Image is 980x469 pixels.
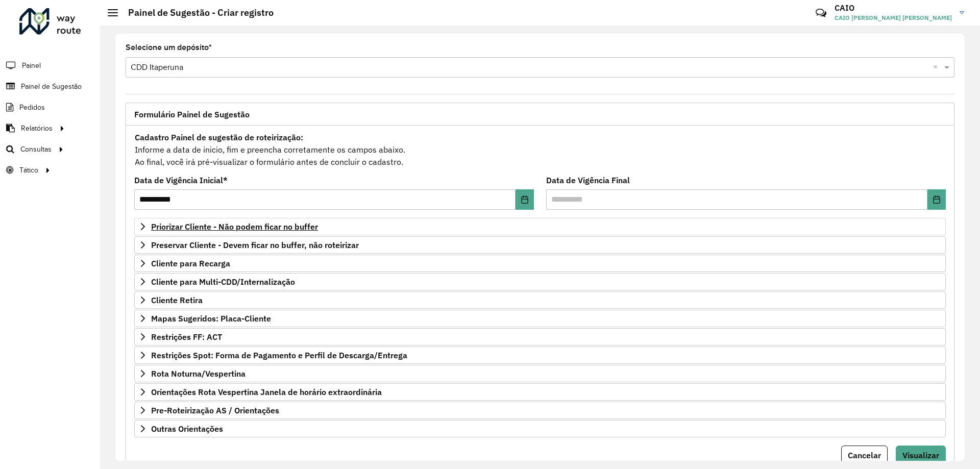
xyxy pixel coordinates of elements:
[20,144,52,155] span: Consultas
[21,81,82,92] span: Painel de Sugestão
[546,174,630,186] label: Data de Vigência Final
[848,450,881,460] span: Cancelar
[151,259,230,267] span: Cliente para Recarga
[151,369,246,378] span: Rota Noturna/Vespertina
[134,273,946,290] a: Cliente para Multi-CDD/Internalização
[151,296,203,304] span: Cliente Retira
[135,132,303,142] strong: Cadastro Painel de sugestão de roteirização:
[118,7,274,18] h2: Painel de Sugestão - Criar registro
[134,420,946,437] a: Outras Orientações
[19,165,38,176] span: Tático
[134,383,946,401] a: Orientações Rota Vespertina Janela de horário extraordinária
[134,110,250,118] span: Formulário Painel de Sugestão
[516,189,534,210] button: Choose Date
[151,241,359,249] span: Preservar Cliente - Devem ficar no buffer, não roteirizar
[835,13,952,22] span: CAIO [PERSON_NAME] [PERSON_NAME]
[134,310,946,327] a: Mapas Sugeridos: Placa-Cliente
[21,123,53,134] span: Relatórios
[151,406,279,414] span: Pre-Roteirização AS / Orientações
[151,388,382,396] span: Orientações Rota Vespertina Janela de horário extraordinária
[134,365,946,382] a: Rota Noturna/Vespertina
[151,223,318,231] span: Priorizar Cliente - Não podem ficar no buffer
[927,189,946,210] button: Choose Date
[134,402,946,419] a: Pre-Roteirização AS / Orientações
[134,291,946,309] a: Cliente Retira
[22,60,41,71] span: Painel
[134,218,946,235] a: Priorizar Cliente - Não podem ficar no buffer
[151,425,223,433] span: Outras Orientações
[151,333,222,341] span: Restrições FF: ACT
[134,255,946,272] a: Cliente para Recarga
[151,314,271,323] span: Mapas Sugeridos: Placa-Cliente
[134,174,228,186] label: Data de Vigência Inicial
[835,3,952,13] h3: CAIO
[151,278,295,286] span: Cliente para Multi-CDD/Internalização
[134,236,946,254] a: Preservar Cliente - Devem ficar no buffer, não roteirizar
[134,347,946,364] a: Restrições Spot: Forma de Pagamento e Perfil de Descarga/Entrega
[151,351,407,359] span: Restrições Spot: Forma de Pagamento e Perfil de Descarga/Entrega
[841,446,888,465] button: Cancelar
[134,131,946,168] div: Informe a data de inicio, fim e preencha corretamente os campos abaixo. Ao final, você irá pré-vi...
[902,450,939,460] span: Visualizar
[933,61,942,73] span: Clear all
[134,328,946,345] a: Restrições FF: ACT
[19,102,45,113] span: Pedidos
[126,41,212,54] label: Selecione um depósito
[896,446,946,465] button: Visualizar
[810,2,832,24] a: Contato Rápido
